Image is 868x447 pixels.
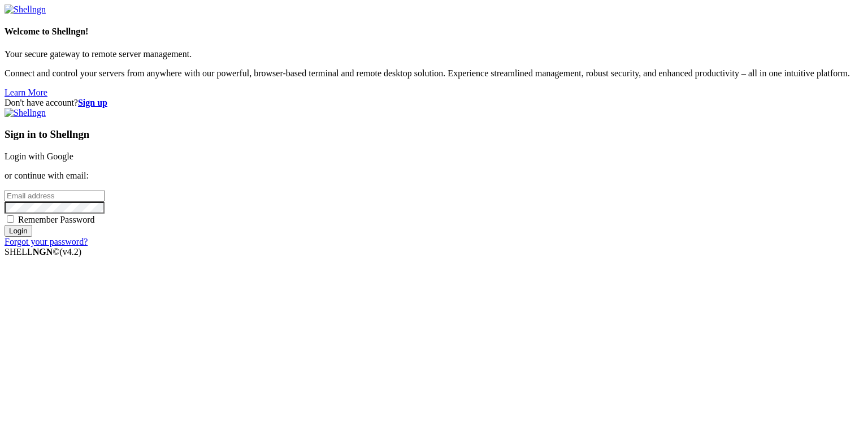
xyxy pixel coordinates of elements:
h4: Welcome to Shellngn! [5,27,863,37]
input: Remember Password [7,215,14,223]
a: Login with Google [5,151,73,161]
img: Shellngn [5,108,46,118]
p: Your secure gateway to remote server management. [5,49,863,59]
p: or continue with email: [5,171,863,181]
div: Don't have account? [5,98,863,108]
h3: Sign in to Shellngn [5,128,863,141]
a: Learn More [5,88,47,97]
input: Email address [5,190,105,202]
img: Shellngn [5,5,46,15]
p: Connect and control your servers from anywhere with our powerful, browser-based terminal and remo... [5,68,863,79]
span: 4.2.0 [60,247,82,257]
a: Forgot your password? [5,237,88,246]
a: Sign up [78,98,107,107]
span: SHELL © [5,247,81,257]
input: Login [5,225,32,237]
span: Remember Password [18,215,95,224]
b: NGN [33,247,53,257]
